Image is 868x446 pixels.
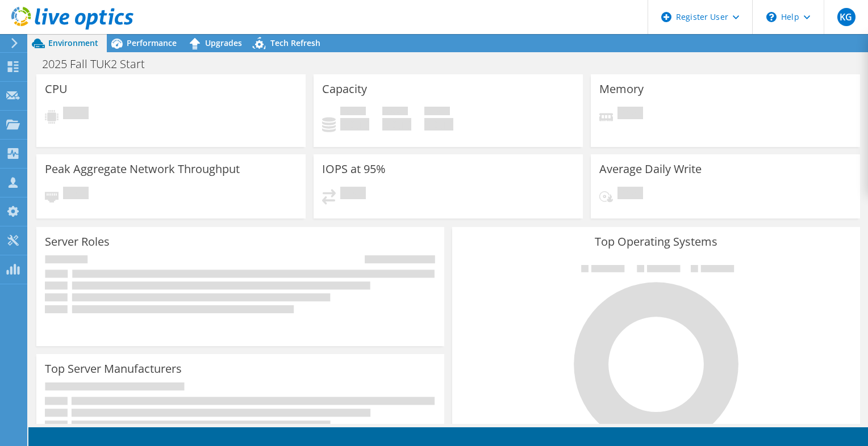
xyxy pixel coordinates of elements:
span: Pending [617,107,643,122]
h3: Server Roles [45,235,110,248]
h4: 0 GiB [424,118,453,131]
span: Environment [48,37,98,48]
span: Free [382,107,408,118]
h3: IOPS at 95% [322,163,386,175]
h3: Average Daily Write [599,163,702,175]
span: Used [340,107,366,118]
h3: Memory [599,83,644,95]
span: Upgrades [205,37,242,48]
svg: \n [766,12,777,22]
span: KG [837,8,856,26]
span: Pending [340,187,366,202]
span: Tech Refresh [270,37,320,48]
h3: Top Server Manufacturers [45,363,182,375]
span: Pending [617,187,643,202]
h3: Top Operating Systems [461,235,852,248]
span: Performance [127,37,177,48]
h3: Capacity [322,83,367,95]
span: Pending [63,187,89,202]
h3: CPU [45,83,68,95]
span: Total [424,107,450,118]
h3: Peak Aggregate Network Throughput [45,163,240,175]
h1: 2025 Fall TUK2 Start [37,58,162,70]
span: Pending [63,107,89,122]
h4: 0 GiB [340,118,369,131]
h4: 0 GiB [382,118,411,131]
